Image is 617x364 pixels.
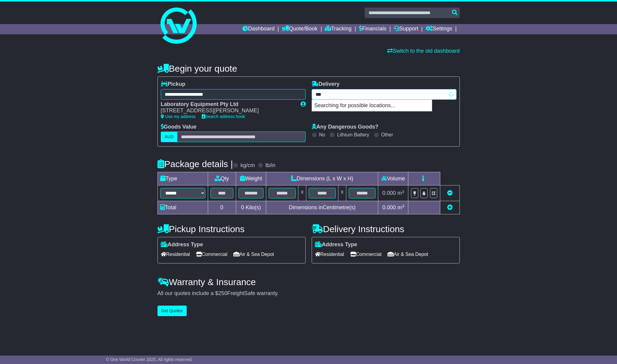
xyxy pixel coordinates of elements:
td: x [298,185,306,201]
label: Goods Value [161,124,197,130]
span: 0.000 [382,204,396,210]
a: Support [394,24,418,34]
label: No [319,132,325,138]
p: Searching for possible locations... [312,100,432,111]
sup: 3 [402,204,404,208]
div: All our quotes include a $ FreightSafe warranty. [157,290,460,297]
label: Address Type [161,241,203,248]
a: Settings [426,24,452,34]
a: Dashboard [242,24,275,34]
a: Tracking [325,24,351,34]
span: Commercial [350,250,382,259]
label: AUD [161,132,178,142]
span: Residential [315,250,344,259]
td: Dimensions in Centimetre(s) [266,201,378,214]
label: kg/cm [240,162,255,169]
td: Weight [236,172,266,185]
td: Dimensions (L x W x H) [266,172,378,185]
typeahead: Please provide city [312,89,457,100]
td: Qty [208,172,236,185]
button: Get Quotes [157,306,187,316]
h4: Warranty & Insurance [157,277,460,287]
a: Remove this item [447,190,453,196]
div: Laboratory Equipment Pty Ltd [161,101,294,108]
sup: 3 [402,189,404,194]
h4: Delivery Instructions [312,224,460,234]
h4: Package details | [157,159,233,169]
td: Type [157,172,208,185]
label: lb/in [265,162,275,169]
a: Financials [359,24,386,34]
label: Address Type [315,241,357,248]
span: © One World Courier 2025. All rights reserved. [106,357,193,362]
span: 0 [241,204,244,210]
td: 0 [208,201,236,214]
span: Commercial [196,250,227,259]
td: Total [157,201,208,214]
span: Residential [161,250,190,259]
td: Volume [378,172,408,185]
span: Air & Sea Depot [233,250,274,259]
td: x [338,185,346,201]
label: Lithium Battery [337,132,369,138]
span: Air & Sea Depot [388,250,428,259]
h4: Pickup Instructions [157,224,306,234]
a: Switch to the old dashboard [387,48,460,54]
h4: Begin your quote [157,64,460,73]
span: 250 [218,290,227,296]
a: Search address book [202,114,245,119]
span: 0.000 [382,190,396,196]
label: Delivery [312,81,340,88]
label: Pickup [161,81,185,88]
label: Other [381,132,393,138]
a: Add new item [447,204,453,210]
div: [STREET_ADDRESS][PERSON_NAME] [161,107,294,114]
span: m [397,204,404,210]
td: Kilo(s) [236,201,266,214]
a: Use my address [161,114,196,119]
span: m [397,190,404,196]
a: Quote/Book [282,24,317,34]
label: Any Dangerous Goods? [312,124,379,130]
